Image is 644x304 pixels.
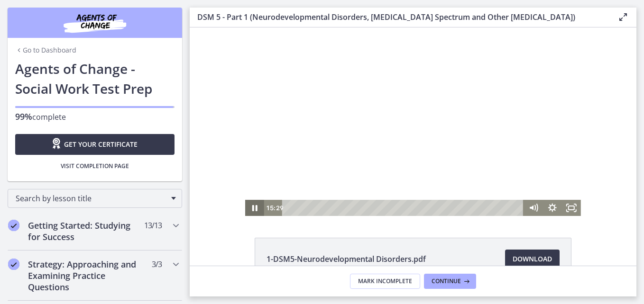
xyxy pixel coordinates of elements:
span: 3 / 3 [152,259,162,270]
button: Fullscreen [372,172,391,188]
span: Mark Incomplete [358,277,412,285]
button: Mark Incomplete [350,274,420,289]
a: Get your certificate [15,134,175,155]
a: Download [505,250,560,268]
button: Mute [334,172,353,188]
p: complete [15,111,175,123]
span: Search by lesson title [16,193,166,204]
span: Visit completion page [61,162,129,170]
h3: DSM 5 - Part 1 (Neurodevelopmental Disorders, [MEDICAL_DATA] Spectrum and Other [MEDICAL_DATA]) [197,11,602,23]
img: Agents of Change [38,11,152,34]
span: Get your certificate [64,139,138,150]
h2: Getting Started: Studying for Success [28,220,144,242]
i: Completed [8,259,19,270]
span: Download [513,253,552,265]
a: Go to Dashboard [15,45,76,55]
i: Opens in a new window [51,138,64,149]
button: Continue [424,274,476,289]
span: 13 / 13 [144,220,162,231]
button: Show settings menu [353,172,372,188]
span: Continue [432,277,461,285]
span: 99% [15,111,32,122]
h2: Strategy: Approaching and Examining Practice Questions [28,259,144,293]
i: Completed [8,220,19,231]
button: Visit completion page [15,159,175,174]
div: Search by lesson title [8,189,182,208]
span: 1-DSM5-Neurodevelopmental Disorders.pdf [267,253,426,265]
iframe: Video Lesson [190,27,636,216]
h1: Agents of Change - Social Work Test Prep [15,59,175,98]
